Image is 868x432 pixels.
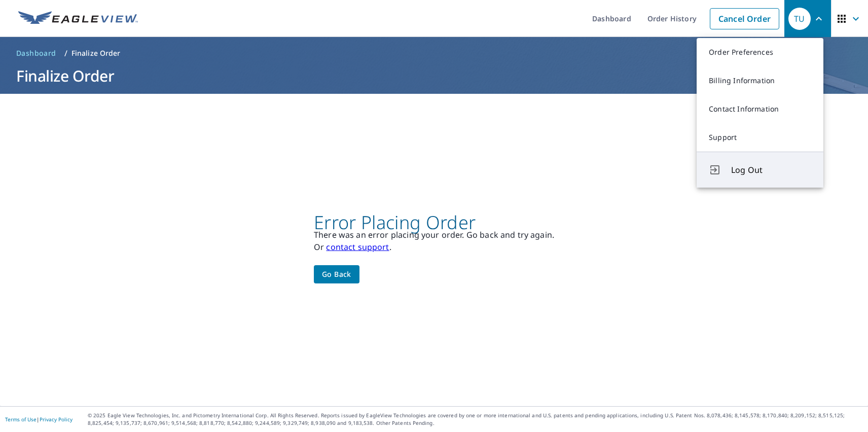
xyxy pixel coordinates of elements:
[697,95,823,123] a: Contact Information
[64,47,67,59] li: /
[18,11,138,26] img: EV Logo
[88,412,863,427] p: © 2025 Eagle View Technologies, Inc. and Pictometry International Corp. All Rights Reserved. Repo...
[314,229,554,241] p: There was an error placing your order. Go back and try again.
[314,265,359,284] button: Go back
[322,268,351,281] span: Go back
[731,164,811,176] span: Log Out
[710,8,779,29] a: Cancel Order
[16,48,56,58] span: Dashboard
[697,123,823,152] a: Support
[697,38,823,66] a: Order Preferences
[697,66,823,95] a: Billing Information
[314,241,554,253] p: Or .
[12,45,60,61] a: Dashboard
[12,65,856,86] h1: Finalize Order
[788,8,811,30] div: TU
[71,48,121,58] p: Finalize Order
[5,416,73,422] p: |
[326,241,389,253] a: contact support
[40,416,73,423] a: Privacy Policy
[5,416,37,423] a: Terms of Use
[12,45,856,61] nav: breadcrumb
[314,217,554,229] p: Error Placing Order
[697,152,823,188] button: Log Out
